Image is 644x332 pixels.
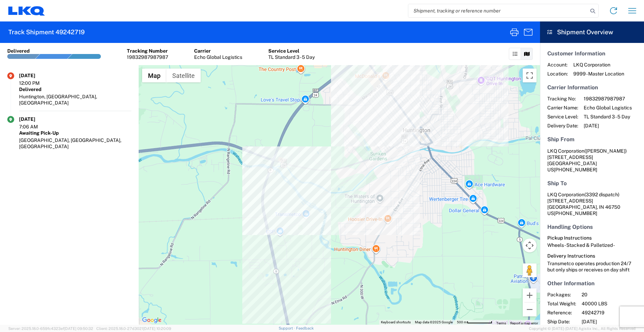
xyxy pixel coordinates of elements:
[127,54,168,60] div: 19832987987987
[8,28,85,36] h2: Track Shipment 49242719
[547,114,578,120] span: Service Level:
[19,93,131,106] div: Huntington, [GEOGRAPHIC_DATA], [GEOGRAPHIC_DATA]
[584,123,632,129] span: [DATE]
[547,71,568,77] span: Location:
[584,192,619,197] span: (3392 dispatch)
[523,69,537,82] button: Toggle fullscreen view
[64,326,93,331] span: [DATE] 09:50:32
[523,288,537,302] button: Zoom in
[496,321,506,325] a: Terms
[547,105,578,111] span: Carrier Name:
[96,326,171,331] span: Client: 2025.18.0-27d3021
[140,316,163,325] a: Open this area in Google Maps (opens a new window)
[547,148,584,154] span: LKQ Corporation
[584,114,632,120] span: TL Standard 3 - 5 Day
[166,69,201,82] button: Show satellite imagery
[582,318,641,325] span: [DATE]
[19,137,131,150] div: [GEOGRAPHIC_DATA], [GEOGRAPHIC_DATA], [GEOGRAPHIC_DATA]
[547,260,637,273] div: Transmetco operates production 24/7 but only ships or receives on day shift
[547,253,637,259] h6: Delivery Instructions
[547,154,593,160] span: [STREET_ADDRESS]
[194,54,242,60] div: Echo Global Logistics
[582,300,641,307] span: 40000 LBS
[547,50,637,57] h5: Customer Information
[584,148,627,154] span: ([PERSON_NAME])
[573,71,624,77] span: 9999 - Master Location
[194,48,242,54] div: Carrier
[547,318,576,325] span: Ship Date:
[547,96,578,102] span: Tracking No:
[547,235,637,241] h6: Pickup Instructions
[547,180,637,187] h5: Ship To
[547,192,619,204] span: LKQ Corporation [STREET_ADDRESS]
[547,148,637,173] address: [GEOGRAPHIC_DATA] US
[457,320,467,324] span: 500 m
[523,263,537,277] button: Drag Pegman onto the map to open Street View
[547,242,637,248] div: Wheels - Stacked & Palletized -
[19,124,54,130] div: 7:06 AM
[408,4,588,17] input: Shipment, tracking or reference number
[523,239,537,252] button: Map camera controls
[268,54,315,60] div: TL Standard 3 - 5 Day
[143,326,171,331] span: [DATE] 10:20:09
[279,326,296,330] a: Support
[554,167,597,172] span: [PHONE_NUMBER]
[8,326,93,331] span: Server: 2025.18.0-659fc4323ef
[547,280,637,287] h5: Other Information
[19,116,54,122] div: [DATE]
[455,320,494,325] button: Map Scale: 500 m per 69 pixels
[582,291,641,298] span: 20
[523,303,537,316] button: Zoom out
[19,80,54,86] div: 12:00 PM
[540,21,644,43] header: Shipment Overview
[381,320,411,325] button: Keyboard shortcuts
[547,123,578,129] span: Delivery Date:
[547,300,576,307] span: Total Weight:
[510,321,538,325] a: Report a map error
[554,210,597,216] span: [PHONE_NUMBER]
[584,96,632,102] span: 19832987987987
[547,84,637,91] h5: Carrier Information
[268,48,315,54] div: Service Level
[19,72,54,79] div: [DATE]
[573,62,624,68] span: LKQ Corporation
[296,326,314,330] a: Feedback
[529,325,636,332] span: Copyright © [DATE]-[DATE] Agistix Inc., All Rights Reserved
[547,309,576,316] span: Reference:
[19,130,131,136] div: Awaiting Pick-Up
[142,69,166,82] button: Show street map
[415,320,453,324] span: Map data ©2025 Google
[584,105,632,111] span: Echo Global Logistics
[547,291,576,298] span: Packages:
[547,224,637,230] h5: Handling Options
[582,309,641,316] span: 49242719
[7,48,30,54] div: Delivered
[140,316,163,325] img: Google
[127,48,168,54] div: Tracking Number
[547,62,568,68] span: Account:
[19,86,131,92] div: Delivered
[547,191,637,216] address: [GEOGRAPHIC_DATA], IN 46750 US
[547,136,637,143] h5: Ship From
